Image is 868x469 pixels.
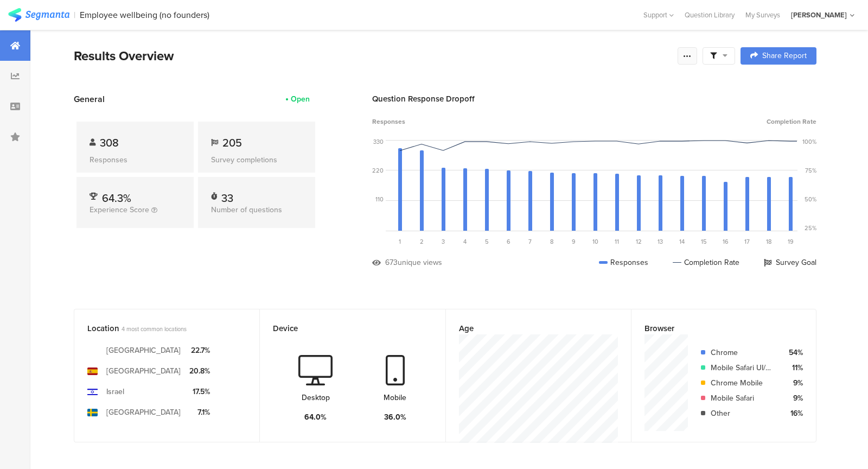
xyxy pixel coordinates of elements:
div: Mobile Safari UI/WKWebView [711,362,775,373]
div: unique views [398,257,442,268]
span: 9 [572,237,576,246]
div: 9% [784,377,803,389]
div: 673 [385,257,398,268]
div: Responses [599,257,648,268]
div: 50% [805,195,816,204]
span: 19 [788,237,794,246]
div: 11% [784,362,803,373]
div: 17.5% [189,386,210,397]
div: Responses [90,154,181,166]
div: [GEOGRAPHIC_DATA] [106,345,181,356]
div: 54% [784,347,803,358]
span: 15 [701,237,707,246]
div: Employee wellbeing (no founders) [80,10,209,20]
div: Age [459,322,600,334]
div: Survey completions [211,154,302,166]
div: [GEOGRAPHIC_DATA] [106,407,181,418]
div: 64.0% [304,411,327,423]
div: Mobile Safari [711,392,775,404]
div: Mobile [384,392,406,403]
span: 1 [399,237,401,246]
div: Israel [106,386,124,397]
div: Chrome Mobile [711,377,775,389]
span: 7 [528,237,532,246]
div: 110 [375,195,384,204]
span: 17 [744,237,750,246]
span: General [74,93,105,105]
div: Support [643,7,674,23]
span: 18 [766,237,771,246]
div: Other [711,408,775,419]
span: Experience Score [90,204,149,216]
div: 100% [802,137,816,146]
span: 5 [485,237,489,246]
a: My Surveys [740,10,786,20]
div: 7.1% [189,407,210,418]
div: Completion Rate [673,257,739,268]
div: 33 [221,190,233,201]
div: Results Overview [74,46,672,66]
div: | [74,9,75,21]
span: Responses [372,117,405,126]
span: 205 [222,135,242,151]
span: 8 [550,237,553,246]
a: Question Library [679,10,740,20]
div: [GEOGRAPHIC_DATA] [106,365,181,377]
div: 220 [372,166,384,175]
div: 22.7% [189,345,210,356]
img: segmanta logo [8,8,69,22]
span: 11 [615,237,619,246]
div: [PERSON_NAME] [791,10,847,20]
span: 6 [507,237,510,246]
span: Number of questions [211,204,282,216]
div: Location [87,322,228,334]
span: 13 [658,237,663,246]
div: Device [273,322,414,334]
span: 2 [420,237,424,246]
span: 16 [723,237,729,246]
span: Share Report [762,52,807,60]
span: 4 [463,237,467,246]
div: Desktop [302,392,330,403]
div: 16% [784,408,803,419]
div: 330 [373,137,384,146]
span: 14 [679,237,685,246]
span: 64.3% [102,190,131,206]
div: Survey Goal [764,257,816,268]
div: Open [291,93,310,105]
div: 9% [784,392,803,404]
span: 308 [100,135,119,151]
span: 10 [592,237,598,246]
div: Chrome [711,347,775,358]
span: Completion Rate [767,117,816,126]
div: Question Response Dropoff [372,93,816,105]
div: 20.8% [189,365,210,377]
div: 36.0% [384,411,406,423]
span: 12 [636,237,642,246]
span: 4 most common locations [122,325,187,333]
span: 3 [442,237,445,246]
div: 25% [805,224,816,232]
div: Browser [644,322,785,334]
div: 75% [805,166,816,175]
